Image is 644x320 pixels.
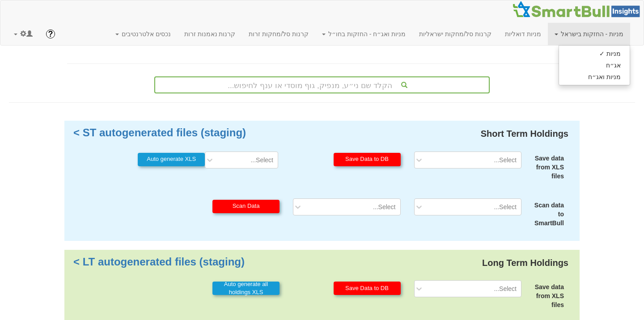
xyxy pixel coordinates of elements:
[178,23,242,45] a: קרנות נאמנות זרות
[212,200,280,213] button: Scan Data
[373,202,396,211] div: Select...
[494,284,517,293] div: Select...
[39,23,62,45] a: ?
[512,0,644,18] img: Smartbull
[548,23,630,45] a: מניות - החזקות בישראל
[494,156,517,164] div: Select...
[48,29,53,38] span: ?
[334,282,401,295] button: Save Data to DB
[498,23,548,45] a: מניות דואליות
[315,23,412,45] a: מניות ואג״ח - החזקות בחו״ל
[250,156,273,164] div: Select...
[334,153,401,166] button: Save Data to DB
[155,77,489,93] div: הקלד שם ני״ע, מנפיק, גוף מוסדי או ענף לחיפוש...
[559,45,630,85] ul: מניות - החזקות בישראל
[494,202,517,211] div: Select...
[412,23,498,45] a: קרנות סל/מחקות ישראליות
[212,282,280,295] button: Auto generate all holdings XLS
[559,48,630,59] a: מניות ✓
[528,154,564,181] div: Save data from XLS files
[242,23,315,45] a: קרנות סל/מחקות זרות
[559,71,630,83] a: מניות ואג״ח
[528,282,564,309] div: Save data from XLS files
[559,59,630,71] a: אג״ח
[138,153,205,166] button: Auto generate XLS
[73,256,245,268] a: LT autogenerated files (staging) >
[109,23,178,45] a: נכסים אלטרנטיבים
[528,201,564,227] div: Scan data to SmartBull
[73,126,246,139] a: ST autogenerated files (staging) >
[480,254,571,272] div: Long Term Holdings
[479,125,571,143] div: Short Term Holdings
